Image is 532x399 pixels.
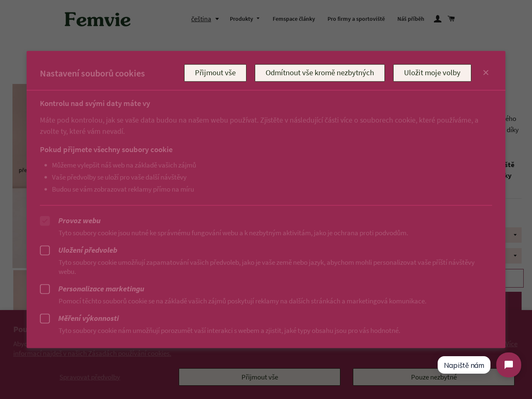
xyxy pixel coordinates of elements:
li: Budou se vám zobrazovat reklamy přímo na míru [52,185,475,193]
label: Personalizace marketingu [40,284,492,294]
p: Máte pod kontrolou, jak se vaše data budou na našem webu používat. Zjistěte v následující části v... [40,114,492,137]
p: Pomocí těchto souborů cookie se na základě vašich zájmů poskytují reklamy na dalších stránkách a ... [40,296,492,305]
label: Měření výkonnosti [40,313,492,323]
button: Uložit moje volby [393,64,471,82]
button: Close dialog [481,68,491,78]
h3: Pokud přijmete všechny soubory cookie [40,145,475,154]
p: Tyto soubory cookie jsou nutné ke správnému fungování webu a k nezbytným aktivitám, jako je ochra... [40,228,492,237]
h3: Kontrolu nad svými daty máte vy [40,99,492,108]
p: Tyto soubory cookie umožňují zapamatování vašich předvoleb, jako je vaše země nebo jazyk, abychom... [40,257,492,276]
li: Můžeme vylepšit náš web na základě vašich zájmů [52,160,475,169]
button: Odmítnout vše kromě nezbytných [255,64,385,82]
iframe: Tidio Chat [430,345,528,384]
button: Přijmout vše [184,64,246,82]
p: Tyto soubory cookie nám umožňují porozumět vaší interakci s webem a zjistit, jaké typy obsahu jso... [40,325,492,335]
h2: Nastavení souborů cookies [40,67,184,79]
label: Uložení předvoleb [40,245,492,255]
label: Provoz webu [40,216,492,226]
li: Vaše předvolby se uloží pro vaše další návštěvy [52,172,475,181]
